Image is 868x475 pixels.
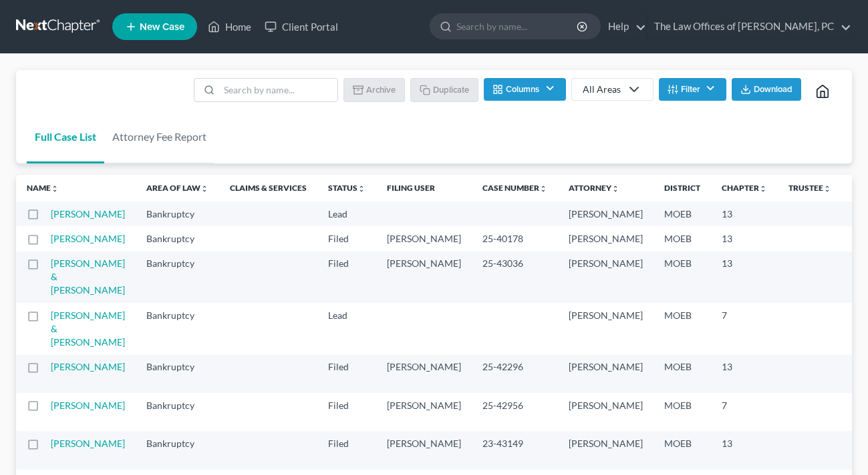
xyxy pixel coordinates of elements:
[558,355,654,393] td: [PERSON_NAME]
[357,185,366,193] i: unfold_more
[558,393,654,431] td: [PERSON_NAME]
[558,201,654,226] td: [PERSON_NAME]
[472,393,558,431] td: 25-42956
[654,431,711,469] td: MOEB
[376,175,472,201] th: Filing User
[136,393,219,431] td: Bankruptcy
[823,185,831,193] i: unfold_more
[136,226,219,251] td: Bankruptcy
[376,252,472,303] td: [PERSON_NAME]
[558,252,654,303] td: [PERSON_NAME]
[317,355,376,393] td: Filed
[601,15,646,39] a: Help
[136,355,219,393] td: Bankruptcy
[472,226,558,251] td: 25-40178
[754,84,792,95] span: Download
[647,15,851,39] a: The Law Offices of [PERSON_NAME], PC
[376,431,472,469] td: [PERSON_NAME]
[317,431,376,469] td: Filed
[51,208,125,219] a: [PERSON_NAME]
[258,15,345,39] a: Client Portal
[659,78,726,101] button: Filter
[219,79,337,101] input: Search by name...
[732,78,801,101] button: Download
[711,303,778,354] td: 7
[654,303,711,354] td: MOEB
[136,303,219,354] td: Bankruptcy
[654,226,711,251] td: MOEB
[317,252,376,303] td: Filed
[569,183,619,193] a: Attorneyunfold_more
[317,303,376,354] td: Lead
[722,183,767,193] a: Chapterunfold_more
[136,252,219,303] td: Bankruptcy
[484,78,565,101] button: Columns
[140,22,184,32] span: New Case
[711,393,778,431] td: 7
[317,226,376,251] td: Filed
[376,393,472,431] td: [PERSON_NAME]
[711,355,778,393] td: 13
[136,431,219,469] td: Bankruptcy
[558,226,654,251] td: [PERSON_NAME]
[328,183,366,193] a: Statusunfold_more
[611,185,619,193] i: unfold_more
[472,252,558,303] td: 25-43036
[654,393,711,431] td: MOEB
[51,258,125,296] a: [PERSON_NAME] & [PERSON_NAME]
[711,431,778,469] td: 13
[317,393,376,431] td: Filed
[788,183,831,193] a: Trusteeunfold_more
[711,201,778,226] td: 13
[201,15,258,39] a: Home
[482,183,547,193] a: Case Numberunfold_more
[558,431,654,469] td: [PERSON_NAME]
[200,185,208,193] i: unfold_more
[51,310,125,348] a: [PERSON_NAME] & [PERSON_NAME]
[51,361,125,372] a: [PERSON_NAME]
[711,226,778,251] td: 13
[27,183,59,193] a: Nameunfold_more
[376,226,472,251] td: [PERSON_NAME]
[472,355,558,393] td: 25-42296
[219,175,317,201] th: Claims & Services
[759,185,767,193] i: unfold_more
[711,252,778,303] td: 13
[456,14,579,39] input: Search by name...
[146,183,208,193] a: Area of Lawunfold_more
[51,438,125,449] a: [PERSON_NAME]
[136,201,219,226] td: Bankruptcy
[654,355,711,393] td: MOEB
[654,175,711,201] th: District
[558,303,654,354] td: [PERSON_NAME]
[51,400,125,411] a: [PERSON_NAME]
[317,201,376,226] td: Lead
[104,110,214,163] a: Attorney Fee Report
[51,233,125,244] a: [PERSON_NAME]
[583,83,621,96] div: All Areas
[472,431,558,469] td: 23-43149
[376,355,472,393] td: [PERSON_NAME]
[654,201,711,226] td: MOEB
[539,185,547,193] i: unfold_more
[51,185,59,193] i: unfold_more
[654,252,711,303] td: MOEB
[27,110,104,163] a: Full Case List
